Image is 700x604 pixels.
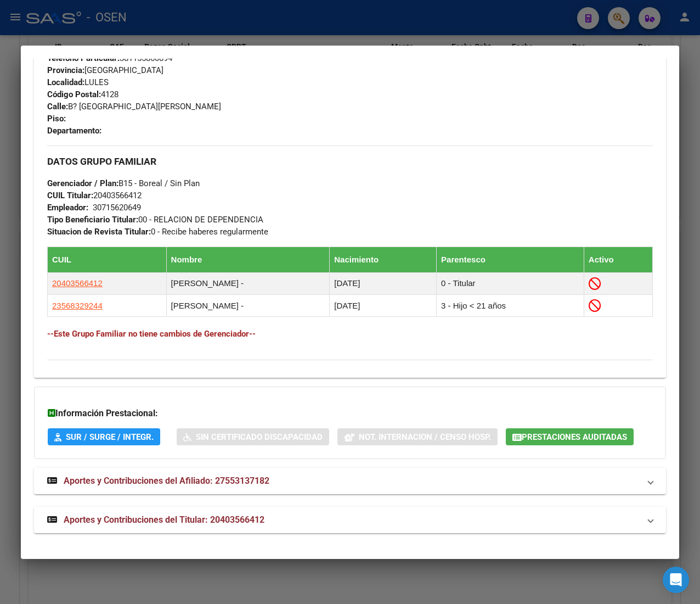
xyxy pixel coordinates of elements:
[48,247,167,272] th: CUIL
[48,407,652,420] h3: Información Prestacional:
[437,272,584,294] td: 0 - Titular
[47,65,163,75] span: [GEOGRAPHIC_DATA]
[48,428,160,445] button: SUR / SURGE / INTEGR.
[52,278,103,288] span: 20403566412
[47,215,263,225] span: 00 - RELACION DE DEPENDENCIA
[47,215,138,225] strong: Tipo Beneficiario Titular:
[47,114,66,124] strong: Piso:
[196,432,323,442] span: Sin Certificado Discapacidad
[506,428,634,445] button: Prestaciones Auditadas
[166,295,330,317] td: [PERSON_NAME] -
[47,53,120,63] strong: Teléfono Particular:
[437,247,584,272] th: Parentesco
[663,567,689,593] div: Open Intercom Messenger
[47,203,88,212] strong: Empleador:
[47,191,142,200] span: 20403566412
[64,514,264,525] span: Aportes y Contribuciones del Titular: 20403566412
[34,507,666,533] mat-expansion-panel-header: Aportes y Contribuciones del Titular: 20403566412
[47,178,200,188] span: B15 - Boreal / Sin Plan
[437,295,584,317] td: 3 - Hijo < 21 años
[47,191,93,200] strong: CUIL Titular:
[166,272,330,294] td: [PERSON_NAME] -
[330,295,437,317] td: [DATE]
[47,53,172,63] span: 381155860894
[52,301,103,310] span: 23568329244
[522,432,627,442] span: Prestaciones Auditadas
[47,65,84,75] strong: Provincia:
[330,247,437,272] th: Nacimiento
[47,178,118,188] strong: Gerenciador / Plan:
[47,77,109,87] span: LULES
[47,155,653,167] h3: DATOS GRUPO FAMILIAR
[47,126,101,136] strong: Departamento:
[47,102,221,111] span: B? [GEOGRAPHIC_DATA][PERSON_NAME]
[64,476,269,486] span: Aportes y Contribuciones del Afiliado: 27553137182
[47,328,653,340] h4: --Este Grupo Familiar no tiene cambios de Gerenciador--
[166,247,330,272] th: Nombre
[359,432,491,442] span: Not. Internacion / Censo Hosp.
[34,468,666,494] mat-expansion-panel-header: Aportes y Contribuciones del Afiliado: 27553137182
[47,90,101,99] strong: Código Postal:
[47,227,151,237] strong: Situacion de Revista Titular:
[47,90,118,99] span: 4128
[47,227,268,237] span: 0 - Recibe haberes regularmente
[584,247,652,272] th: Activo
[47,102,68,111] strong: Calle:
[177,428,329,445] button: Sin Certificado Discapacidad
[66,432,154,442] span: SUR / SURGE / INTEGR.
[47,77,84,87] strong: Localidad:
[337,428,498,445] button: Not. Internacion / Censo Hosp.
[330,272,437,294] td: [DATE]
[93,202,141,214] div: 30715620649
